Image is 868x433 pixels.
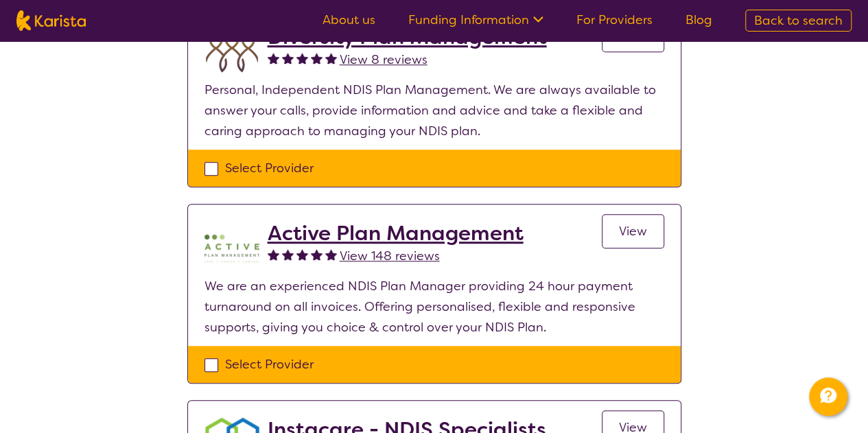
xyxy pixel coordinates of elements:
[311,52,322,64] img: fullstar
[322,12,375,28] a: About us
[340,248,440,264] span: View 148 reviews
[204,276,664,338] p: We are an experienced NDIS Plan Manager providing 24 hour payment turnaround on all invoices. Off...
[268,221,524,246] a: Active Plan Management
[268,52,279,64] img: fullstar
[282,248,294,260] img: fullstar
[204,80,664,141] p: Personal, Independent NDIS Plan Management. We are always available to answer your calls, provide...
[311,248,322,260] img: fullstar
[16,10,86,31] img: Karista logo
[282,52,294,64] img: fullstar
[340,51,427,68] span: View 8 reviews
[602,214,664,248] a: View
[619,223,647,239] span: View
[268,248,279,260] img: fullstar
[576,12,653,28] a: For Providers
[809,377,847,416] button: Channel Menu
[340,246,440,266] a: View 148 reviews
[296,248,308,260] img: fullstar
[325,52,337,64] img: fullstar
[685,12,712,28] a: Blog
[340,49,427,70] a: View 8 reviews
[745,10,852,32] a: Back to search
[408,12,543,28] a: Funding Information
[296,52,308,64] img: fullstar
[754,12,843,29] span: Back to search
[204,25,259,80] img: duqvjtfkvnzb31ymex15.png
[204,221,259,276] img: pypzb5qm7jexfhutod0x.png
[325,248,337,260] img: fullstar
